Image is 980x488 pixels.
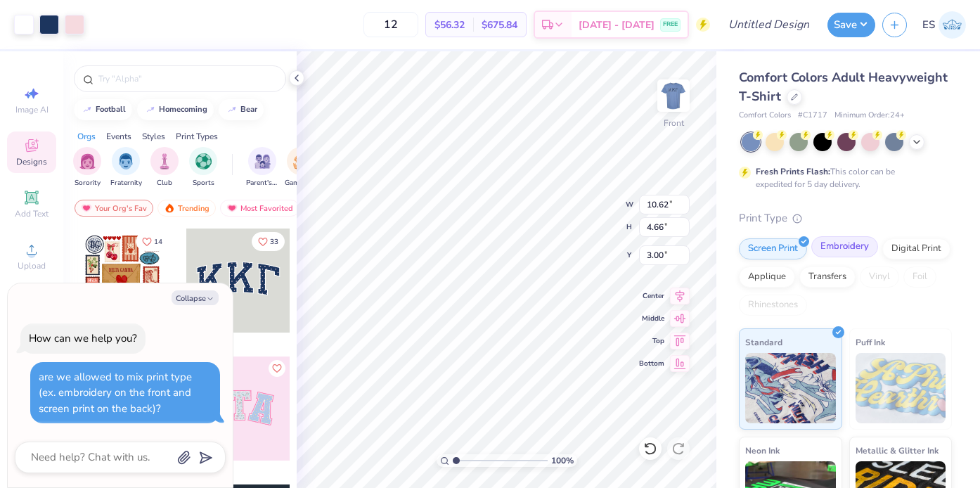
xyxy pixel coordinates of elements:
div: filter for Sports [189,147,217,188]
img: Eliza Saephan [939,11,966,39]
button: filter button [189,147,217,188]
img: trending.gif [164,203,175,213]
div: Embroidery [811,236,878,257]
span: Upload [18,260,46,271]
div: Rhinestones [739,295,807,316]
button: Save [827,13,875,37]
button: Like [136,232,169,251]
img: Puff Ink [856,353,946,423]
div: filter for Parent's Weekend [246,147,278,188]
div: filter for Game Day [285,147,317,188]
span: Sports [193,178,214,188]
span: 33 [270,238,278,245]
button: filter button [246,147,278,188]
span: Minimum Order: 24 + [834,110,905,122]
span: 14 [154,238,162,245]
button: filter button [110,147,142,188]
span: Top [639,336,664,346]
span: # C1717 [798,110,827,122]
img: trend_line.gif [145,105,156,114]
button: Collapse [172,290,219,305]
span: Metallic & Glitter Ink [856,443,939,458]
div: Transfers [799,267,856,288]
div: Print Types [176,130,218,143]
span: $675.84 [482,18,517,32]
div: Screen Print [739,238,807,259]
button: filter button [73,147,101,188]
div: filter for Club [150,147,179,188]
img: Game Day Image [293,153,309,169]
div: Applique [739,267,795,288]
img: trend_line.gif [226,105,238,114]
img: most_fav.gif [226,203,238,213]
img: Sorority Image [79,153,96,169]
span: Standard [745,335,782,349]
div: filter for Fraternity [110,147,142,188]
div: homecoming [159,105,207,113]
div: How can we help you? [29,331,137,345]
span: Club [157,178,172,188]
img: Fraternity Image [118,153,134,169]
span: Middle [639,314,664,323]
div: Trending [157,200,216,217]
img: Front [659,82,688,110]
span: Fraternity [110,178,142,188]
img: trend_line.gif [82,105,93,114]
span: Comfort Colors [739,110,791,122]
button: homecoming [137,99,214,120]
strong: Fresh Prints Flash: [756,166,830,177]
span: Puff Ink [856,335,885,349]
span: Parent's Weekend [246,178,278,188]
div: Styles [142,130,165,143]
img: most_fav.gif [81,203,92,213]
div: Orgs [77,130,96,143]
span: ES [922,17,935,33]
img: Sports Image [195,153,212,169]
div: Foil [903,267,936,288]
span: Comfort Colors Adult Heavyweight T-Shirt [739,69,948,105]
span: Neon Ink [745,443,780,458]
span: Bottom [639,359,664,368]
span: 100 % [551,454,574,467]
span: Designs [16,156,47,167]
div: Print Type [739,210,952,226]
div: Most Favorited [220,200,299,217]
button: football [74,99,132,120]
a: ES [922,11,966,39]
div: filter for Sorority [73,147,101,188]
input: Untitled Design [717,11,820,39]
img: Standard [745,353,836,423]
span: Add Text [15,208,49,219]
span: Game Day [285,178,317,188]
button: filter button [150,147,179,188]
input: Try "Alpha" [97,72,277,86]
div: are we allowed to mix print type (ex. embroidery on the front and screen print on the back)? [39,370,192,416]
span: [DATE] - [DATE] [579,18,655,32]
span: Sorority [75,178,101,188]
span: Image AI [15,104,49,115]
div: Your Org's Fav [75,200,153,217]
img: Parent's Weekend Image [254,153,271,169]
div: This color can be expedited for 5 day delivery. [756,165,929,191]
button: filter button [285,147,317,188]
div: Events [106,130,131,143]
div: bear [240,105,257,113]
span: Center [639,291,664,301]
div: Digital Print [882,238,950,259]
button: Like [252,232,285,251]
button: bear [219,99,264,120]
div: Vinyl [860,267,899,288]
div: Front [664,117,684,129]
button: Like [269,360,285,377]
div: football [96,105,126,113]
input: – – [363,12,418,37]
span: $56.32 [434,18,465,32]
span: FREE [663,20,678,30]
img: Club Image [157,153,172,169]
